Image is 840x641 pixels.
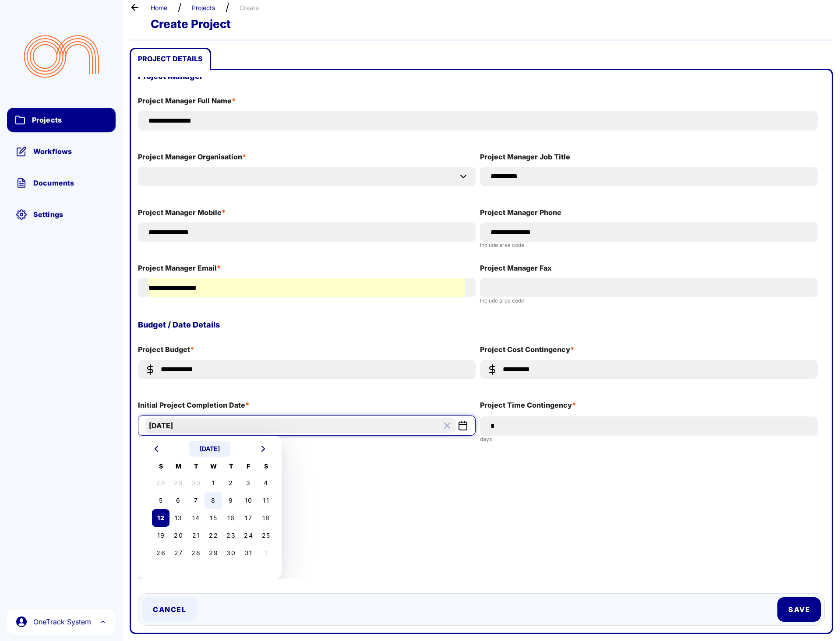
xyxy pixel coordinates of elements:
[480,152,818,162] div: Project Manager Job Title
[152,513,169,522] div: 12
[152,491,169,509] button: 5
[138,379,476,387] div: ​
[33,147,106,156] span: Workflows
[480,263,818,273] div: Project Manager Fax
[480,186,818,194] div: ​
[222,491,240,509] button: 9
[205,491,222,509] button: 8
[152,544,169,561] button: 26
[480,400,818,410] div: Project Time Contingency
[205,531,222,539] div: 22
[138,96,818,106] div: Project Manager Full Name
[187,496,205,504] div: 7
[138,436,476,443] div: ​
[240,474,257,491] button: 3
[149,421,173,430] strong: [DATE]
[257,509,275,526] button: 18
[142,605,197,614] span: Cancel
[138,263,476,273] div: Project Manager Email
[222,526,240,544] button: 23
[205,496,222,504] div: 8
[778,605,821,614] span: Save
[257,496,275,504] div: 11
[205,509,222,526] button: 15
[169,496,187,504] div: 6
[151,3,167,12] a: Home
[480,345,818,354] div: Project Cost Contingency
[169,491,187,509] button: 6
[222,531,240,539] div: 23
[32,116,108,124] span: Projects
[138,319,818,331] div: Budget / Date Details
[169,513,187,522] div: 13
[257,531,275,539] div: 25
[7,202,116,227] a: Settings
[169,544,187,561] button: 27
[222,548,240,557] div: 30
[138,297,476,305] div: ​
[240,526,257,544] button: 24
[152,548,169,557] div: 26
[187,509,205,526] button: 14
[205,478,222,487] div: 1
[240,548,257,557] div: 31
[7,609,116,634] button: OneTrack System
[138,152,476,162] div: Project Manager Organisation
[138,208,476,217] div: Project Manager Mobile
[138,130,818,138] div: ​
[240,513,257,522] div: 17
[222,544,240,561] button: 30
[222,513,240,522] div: 16
[152,526,169,544] button: 19
[240,458,257,474] th: F
[257,526,275,544] button: 25
[169,458,187,474] th: M
[222,478,240,487] div: 2
[480,208,818,217] div: Project Manager Phone
[222,474,240,491] button: 2
[480,297,818,305] div: Include area code
[169,509,187,526] button: 13
[187,491,205,509] button: 7
[187,458,205,474] th: T
[187,548,205,557] div: 28
[187,513,205,522] div: 14
[7,108,116,132] a: Projects
[480,436,818,443] div: days
[33,210,106,219] span: Settings
[255,441,271,457] button: Next month
[7,139,116,164] a: Workflows
[777,597,821,622] button: Save
[189,441,230,457] button: [DATE]
[240,491,257,509] button: 10
[240,496,257,504] div: 10
[152,509,169,526] button: 12
[152,531,169,539] div: 19
[151,17,231,31] span: Create Project
[7,171,116,195] a: Documents
[240,531,257,539] div: 24
[205,548,222,557] div: 29
[222,458,240,474] th: T
[138,242,476,249] div: ​
[205,526,222,544] button: 22
[187,526,205,544] button: 21
[205,544,222,561] button: 29
[192,3,215,12] a: Projects
[152,458,169,474] th: S
[480,242,818,249] div: Include area code
[257,474,275,491] button: 4
[187,544,205,561] button: 28
[205,458,222,474] th: W
[257,478,275,487] div: 4
[152,496,169,504] div: 5
[169,531,187,539] div: 20
[33,617,93,627] span: OneTrack System
[222,496,240,504] div: 9
[33,179,106,187] span: Documents
[257,513,275,522] div: 18
[169,526,187,544] button: 20
[222,509,240,526] button: 16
